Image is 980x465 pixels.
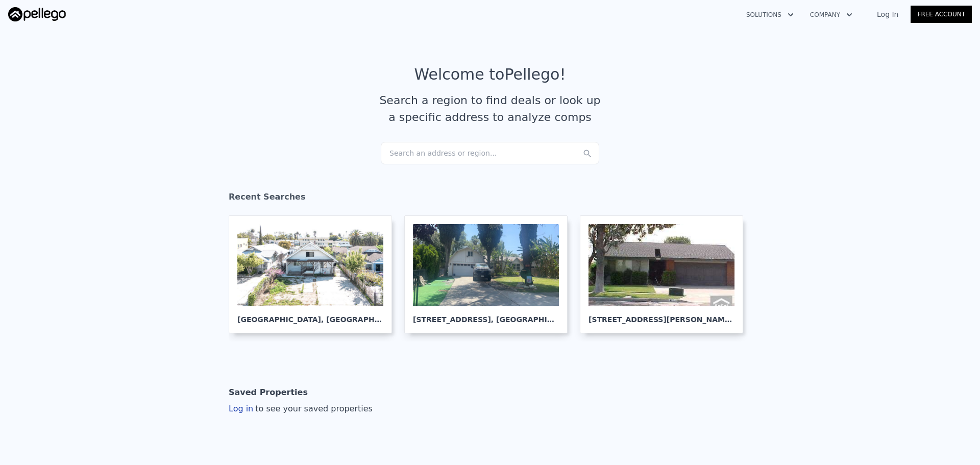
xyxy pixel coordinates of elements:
[911,6,972,23] a: Free Account
[413,306,559,325] div: [STREET_ADDRESS] , [GEOGRAPHIC_DATA]
[580,215,751,333] a: [STREET_ADDRESS][PERSON_NAME], [GEOGRAPHIC_DATA]
[381,142,599,164] div: Search an address or region...
[229,183,751,215] div: Recent Searches
[376,92,604,126] div: Search a region to find deals or look up a specific address to analyze comps
[589,306,734,325] div: [STREET_ADDRESS][PERSON_NAME] , [GEOGRAPHIC_DATA]
[229,403,373,415] div: Log in
[8,7,66,21] img: Pellego
[253,404,373,413] span: to see your saved properties
[237,306,383,325] div: [GEOGRAPHIC_DATA] , [GEOGRAPHIC_DATA]
[229,215,400,333] a: [GEOGRAPHIC_DATA], [GEOGRAPHIC_DATA]
[229,382,308,403] div: Saved Properties
[414,65,566,84] div: Welcome to Pellego !
[404,215,576,333] a: [STREET_ADDRESS], [GEOGRAPHIC_DATA]
[738,6,802,24] button: Solutions
[865,9,911,19] a: Log In
[802,6,861,24] button: Company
